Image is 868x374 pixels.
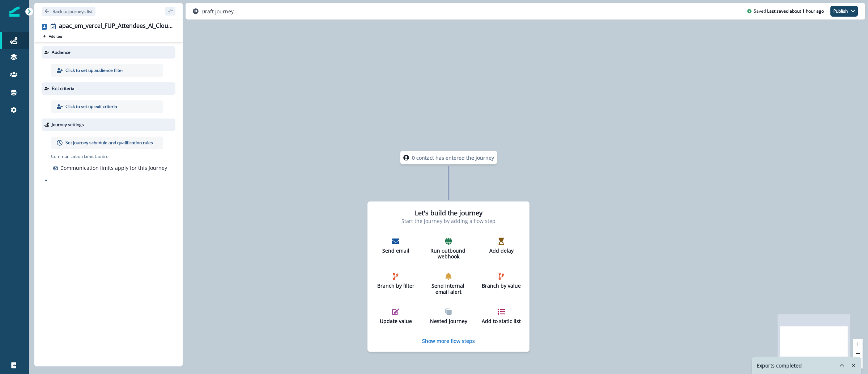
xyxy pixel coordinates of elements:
button: Send email [373,235,418,257]
p: Saved [754,8,766,14]
button: Update value [373,305,418,327]
button: Send internal email alert [426,270,471,298]
p: Click to set up audience filter [65,67,123,74]
div: 0 contact has entered the journey [379,151,518,164]
p: Exports completed [757,362,802,369]
p: Branch by filter [376,283,416,289]
p: Add to static list [481,318,521,324]
p: Start the journey by adding a flow step [401,217,495,224]
p: Last saved about 1 hour ago [767,8,824,14]
img: Inflection [9,7,20,17]
button: Add to static list [478,305,524,327]
p: Communication Limit Control [51,153,175,160]
p: Branch by value [481,283,521,289]
p: 0 contact has entered the journey [412,154,494,162]
h2: Let's build the journey [415,209,482,217]
button: Nested journey [426,305,471,327]
p: Journey settings [52,121,84,128]
p: Add delay [481,248,521,254]
div: Let's build the journeyStart the journey by adding a flow stepSend emailRun outbound webhookAdd d... [367,202,529,352]
button: Add tag [42,33,63,39]
p: Send email [376,248,416,254]
button: Branch by filter [373,270,418,292]
p: Draft journey [201,8,234,15]
button: Remove-exports [848,360,859,371]
p: Nested journey [429,318,468,324]
button: zoom out [853,349,863,359]
button: hide-exports [830,357,845,374]
button: sidebar collapse toggle [165,7,175,16]
p: Audience [52,49,71,56]
p: Communication limits apply for this Journey [60,164,167,172]
p: Add tag [49,34,62,38]
button: Publish [830,6,858,17]
button: hide-exports [836,360,848,371]
p: Set journey schedule and qualification rules [65,139,153,146]
p: Run outbound webhook [429,248,468,260]
button: Add delay [478,235,524,257]
p: Click to set up exit criteria [65,103,117,110]
p: Back to journeys list [52,8,93,14]
div: apac_em_vercel_FUP_Attendees_AI_Cloud_Melbourne_roadshow_20250918_3079 [59,22,173,30]
p: Update value [376,318,416,324]
p: Exit criteria [52,85,75,92]
button: Go back [42,7,95,16]
button: Run outbound webhook [426,235,471,263]
p: Send internal email alert [429,283,468,295]
button: Branch by value [478,270,524,292]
